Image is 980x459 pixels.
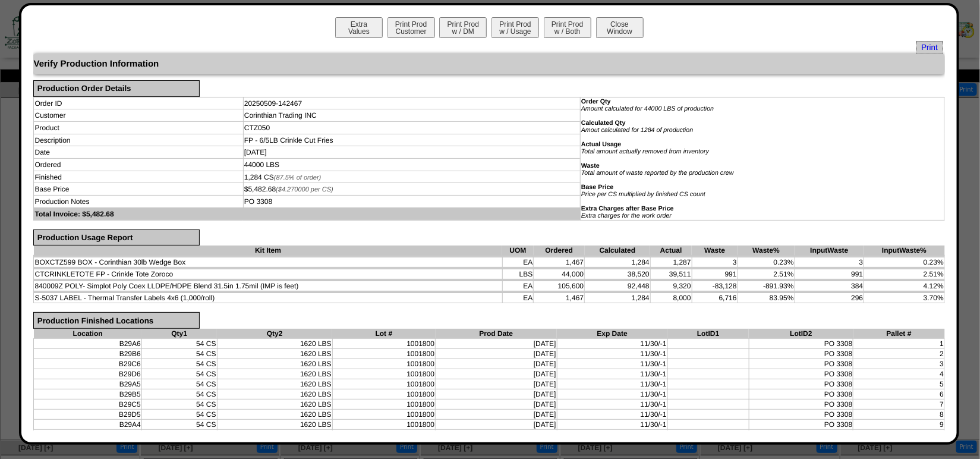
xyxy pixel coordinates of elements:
td: [DATE] [436,359,557,369]
td: EA [502,293,534,303]
button: Print Prodw / DM [439,17,487,38]
td: -891.93% [738,281,795,291]
td: 11/30/-1 [557,338,667,348]
td: 11/30/-1 [557,359,667,369]
td: 54 CS [141,429,217,439]
td: 6 [853,389,945,399]
td: BOXCTZ599 BOX - Corinthian 30lb Wedge Box [34,257,502,268]
td: B29C5 [34,399,141,409]
td: PO 3308 [749,338,853,348]
th: Ordered [534,246,585,256]
td: 1620 LBS [217,379,332,389]
b: Base Price [581,184,614,191]
td: 1001800 [332,348,435,359]
td: [DATE] [436,369,557,379]
td: 1620 LBS [217,409,332,419]
td: 1620 LBS [217,389,332,399]
td: 54 CS [141,419,217,429]
td: Finished [34,171,243,183]
td: 1620 LBS [217,369,332,379]
td: 1001800 [332,409,435,419]
th: Qty2 [217,329,332,339]
td: B29B4 [34,429,141,439]
td: 54 CS [141,369,217,379]
td: 1001800 [332,379,435,389]
td: 11/30/-1 [557,409,667,419]
div: Verify Production Information [33,54,945,74]
td: LBS [502,269,534,279]
td: Base Price [34,183,243,196]
td: Product [34,122,243,134]
td: EA [502,257,534,268]
td: 0.23% [738,257,795,268]
td: 1620 LBS [217,348,332,359]
td: PO 3308 [749,399,853,409]
td: Corinthian Trading INC [243,109,580,122]
td: 1620 LBS [217,359,332,369]
td: 11/30/-1 [557,429,667,439]
td: 39,511 [650,269,692,279]
td: 1,287 [650,257,692,268]
td: 1,284 [585,257,651,268]
td: 384 [795,281,864,291]
th: InputWaste [795,246,864,256]
td: PO 3308 [749,369,853,379]
td: 4 [853,369,945,379]
div: Production Order Details [33,80,199,97]
td: [DATE] [436,419,557,429]
i: Amount calculated for 44000 LBS of production [581,105,714,112]
td: PO 3308 [749,359,853,369]
b: Order Qty [581,98,611,105]
td: EA [502,281,534,291]
td: [DATE] [436,399,557,409]
i: Price per CS multiplied by finished CS count [581,191,705,198]
td: 991 [795,269,864,279]
td: 3 [795,257,864,268]
th: InputWaste% [864,246,945,256]
td: 54 CS [141,348,217,359]
td: PO 3308 [243,196,580,208]
td: B29B5 [34,389,141,399]
td: PO 3308 [749,419,853,429]
td: 54 CS [141,338,217,348]
td: 1620 LBS [217,429,332,439]
a: Print [916,41,943,54]
th: Location [34,329,141,339]
td: $5,482.68 [243,183,580,196]
td: Total Invoice: $5,482.68 [34,208,581,220]
span: ($4.270000 per CS) [276,186,333,193]
td: 2.51% [738,269,795,279]
td: 7 [853,399,945,409]
td: 1001800 [332,338,435,348]
span: (87.5% of order) [274,174,321,181]
th: Actual [650,246,692,256]
td: 1001800 [332,359,435,369]
td: 11/30/-1 [557,379,667,389]
td: 8,000 [650,293,692,303]
td: 991 [692,269,738,279]
button: Print Prodw / Usage [491,17,539,38]
td: 11/30/-1 [557,369,667,379]
th: Waste [692,246,738,256]
td: 11/30/-1 [557,389,667,399]
td: 2 [853,348,945,359]
th: Calculated [585,246,651,256]
th: Lot # [332,329,435,339]
td: S-5037 LABEL - Thermal Transfer Labels 4x6 (1,000/roll) [34,293,502,303]
th: Exp Date [557,329,667,339]
td: 20250509-142467 [243,97,580,109]
div: Production Usage Report [33,229,199,246]
td: [DATE] [436,338,557,348]
td: 1001800 [332,429,435,439]
td: CTCRINKLETOTE FP - Crinkle Tote Zoroco [34,269,502,279]
td: 44000 LBS [243,159,580,171]
td: B29B6 [34,348,141,359]
td: 1620 LBS [217,399,332,409]
td: 54 CS [141,379,217,389]
td: 83.95% [738,293,795,303]
td: PO 3308 [749,389,853,399]
td: CTZ050 [243,122,580,134]
td: Production Notes [34,196,243,208]
td: 38,520 [585,269,651,279]
button: Print ProdCustomer [387,17,435,38]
